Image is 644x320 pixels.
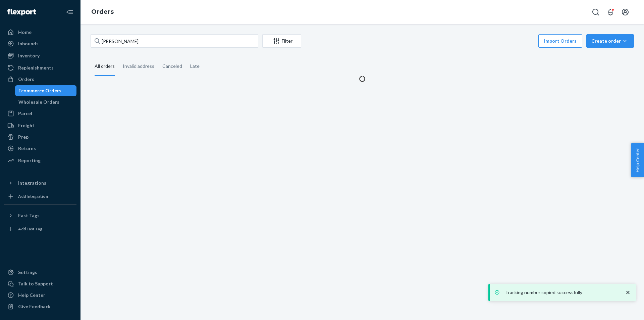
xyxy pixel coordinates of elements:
[631,143,644,177] button: Help Center
[4,74,76,85] a: Orders
[15,97,77,107] a: Wholesale Orders
[4,155,76,166] a: Reporting
[604,5,617,19] button: Open notifications
[190,57,200,75] div: Late
[263,38,301,44] div: Filter
[4,267,76,278] a: Settings
[18,52,40,59] div: Inventory
[4,38,76,49] a: Inbounds
[589,5,602,19] button: Open Search Box
[4,210,76,221] button: Fast Tags
[123,57,154,75] div: Invalid address
[262,34,301,48] button: Filter
[625,289,631,296] svg: close toast
[162,57,182,75] div: Canceled
[18,122,35,129] div: Freight
[4,50,76,61] a: Inventory
[18,64,54,71] div: Replenishments
[18,292,45,299] div: Help Center
[18,99,59,105] div: Wholesale Orders
[86,2,119,22] ol: breadcrumbs
[4,27,76,38] a: Home
[18,157,41,164] div: Reporting
[4,120,76,131] a: Freight
[91,34,258,48] input: Search orders
[18,134,29,140] div: Prep
[4,132,76,142] a: Prep
[63,5,76,19] button: Close Navigation
[4,62,76,73] a: Replenishments
[18,212,40,219] div: Fast Tags
[4,178,76,188] button: Integrations
[4,224,76,234] a: Add Fast Tag
[586,34,634,48] button: Create order
[18,145,36,152] div: Returns
[18,110,32,117] div: Parcel
[18,303,51,310] div: Give Feedback
[18,40,39,47] div: Inbounds
[18,180,46,186] div: Integrations
[4,290,76,301] a: Help Center
[91,8,114,15] a: Orders
[538,34,582,48] button: Import Orders
[4,143,76,154] a: Returns
[18,76,34,83] div: Orders
[591,38,629,44] div: Create order
[7,9,36,15] img: Flexport logo
[18,269,37,276] div: Settings
[18,29,32,36] div: Home
[15,85,77,96] a: Ecommerce Orders
[505,289,618,296] p: Tracking number copied successfully
[4,301,76,312] button: Give Feedback
[4,191,76,202] a: Add Integration
[4,278,76,289] a: Talk to Support
[18,280,53,287] div: Talk to Support
[18,87,61,94] div: Ecommerce Orders
[4,108,76,119] a: Parcel
[619,5,632,19] button: Open account menu
[18,226,42,232] div: Add Fast Tag
[18,193,48,199] div: Add Integration
[95,57,115,76] div: All orders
